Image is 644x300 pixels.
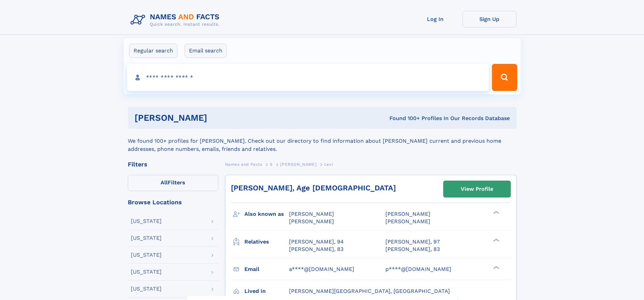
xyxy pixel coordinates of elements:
span: [PERSON_NAME] [385,211,430,217]
a: [PERSON_NAME], 83 [385,246,440,253]
h3: Email [244,263,289,275]
a: [PERSON_NAME], 94 [289,238,344,246]
a: [PERSON_NAME], Age [DEMOGRAPHIC_DATA] [231,184,396,192]
a: View Profile [444,181,510,197]
span: S [270,162,273,167]
a: Log In [408,11,462,27]
div: We found 100+ profiles for [PERSON_NAME]. Check out our directory to find information about [PERS... [128,129,517,153]
div: Filters [128,161,218,167]
a: Names and Facts [225,160,262,168]
a: [PERSON_NAME], 83 [289,246,343,253]
label: Regular search [129,44,177,58]
a: S [270,160,273,168]
a: [PERSON_NAME] [280,160,316,168]
div: View Profile [461,181,493,197]
div: Browse Locations [128,199,218,205]
span: [PERSON_NAME] [289,218,334,225]
button: Search Button [492,64,517,91]
div: ❯ [492,265,500,270]
span: [PERSON_NAME] [385,218,430,225]
span: [PERSON_NAME] [280,162,316,167]
div: Found 100+ Profiles In Our Records Database [298,115,510,122]
span: All [161,179,168,186]
a: [PERSON_NAME], 97 [385,238,440,246]
div: [US_STATE] [131,286,162,292]
input: search input [127,64,489,91]
div: [US_STATE] [131,235,162,241]
a: Sign Up [462,11,517,27]
div: ❯ [492,238,500,242]
label: Email search [185,44,227,58]
h3: Relatives [244,236,289,248]
h1: [PERSON_NAME] [135,114,299,122]
div: [US_STATE] [131,269,162,275]
span: Lexi [324,162,333,167]
div: [US_STATE] [131,252,162,258]
div: [US_STATE] [131,218,162,224]
span: [PERSON_NAME][GEOGRAPHIC_DATA], [GEOGRAPHIC_DATA] [289,288,450,294]
h3: Also known as [244,208,289,220]
label: Filters [128,175,218,191]
h3: Lived in [244,285,289,297]
span: [PERSON_NAME] [289,211,334,217]
div: ❯ [492,210,500,215]
img: Logo Names and Facts [128,11,225,29]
